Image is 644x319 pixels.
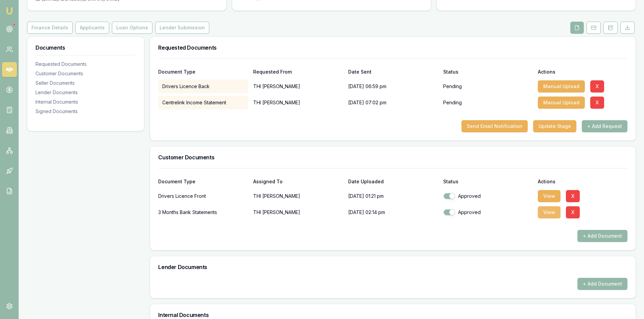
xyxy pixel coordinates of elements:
[443,99,462,106] p: Pending
[538,190,560,202] button: View
[154,22,211,34] a: Lender Submission
[253,70,343,74] div: Requested From
[253,96,343,109] p: THI [PERSON_NAME]
[158,264,627,270] h3: Lender Documents
[158,312,627,318] h3: Internal Documents
[253,80,343,93] p: THI [PERSON_NAME]
[461,120,528,132] button: Send Email Notification
[74,22,111,34] a: Applicants
[35,70,136,77] div: Customer Documents
[577,230,627,242] button: + Add Document
[538,179,627,184] div: Actions
[35,108,136,115] div: Signed Documents
[158,179,248,184] div: Document Type
[443,193,533,200] div: Approved
[443,209,533,216] div: Approved
[158,189,248,203] div: Drivers Licence Front
[566,190,580,202] button: X
[348,206,438,219] p: [DATE] 02:14 pm
[533,120,576,132] button: Update Stage
[5,7,14,15] img: emu-icon-u.png
[348,70,438,74] div: Date Sent
[348,189,438,203] p: [DATE] 01:21 pm
[75,22,109,34] button: Applicants
[538,70,627,74] div: Actions
[35,45,136,50] h3: Documents
[538,97,585,109] button: Manual Upload
[577,278,627,290] button: + Add Document
[158,45,627,50] h3: Requested Documents
[158,155,627,160] h3: Customer Documents
[27,22,74,34] a: Finance Details
[112,22,152,34] button: Loan Options
[27,22,73,34] button: Finance Details
[253,206,343,219] p: THI [PERSON_NAME]
[348,179,438,184] div: Date Uploaded
[158,80,248,93] div: Drivers Licence Back
[590,80,604,92] button: X
[582,120,627,132] button: + Add Request
[538,206,560,218] button: View
[443,70,533,74] div: Status
[443,179,533,184] div: Status
[158,70,248,74] div: Document Type
[158,96,248,109] div: Centrelink Income Statement
[155,22,209,34] button: Lender Submission
[35,89,136,96] div: Lender Documents
[35,61,136,68] div: Requested Documents
[443,83,462,90] p: Pending
[253,179,343,184] div: Assigned To
[538,80,585,92] button: Manual Upload
[35,99,136,105] div: Internal Documents
[590,97,604,109] button: X
[111,22,154,34] a: Loan Options
[158,206,248,219] div: 3 Months Bank Statements
[566,206,580,218] button: X
[348,80,438,93] div: [DATE] 06:59 pm
[253,189,343,203] p: THI [PERSON_NAME]
[35,80,136,86] div: Seller Documents
[348,96,438,109] div: [DATE] 07:02 pm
